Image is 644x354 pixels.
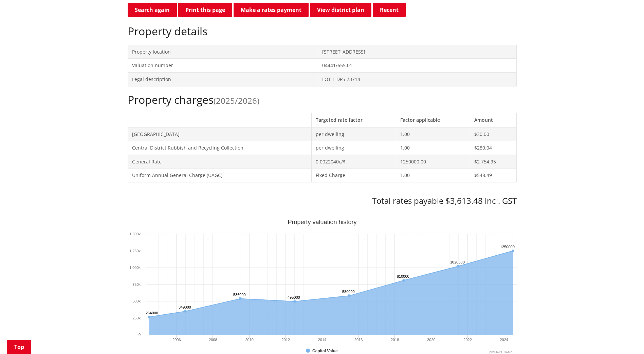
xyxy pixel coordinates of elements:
[470,141,516,155] td: $280.04
[288,219,356,225] text: Property valuation history
[396,155,470,169] td: 1250000.00
[179,305,191,309] text: 349000
[128,45,318,59] td: Property location
[214,95,259,106] span: (2025/2026)
[132,282,141,287] text: 750k
[128,196,517,206] h3: Total rates payable $3,613.48 incl. GST
[129,232,141,236] text: 1 500k
[311,113,396,127] th: Targeted rate factor
[129,249,141,253] text: 1 250k
[311,141,396,155] td: per dwelling
[396,169,470,182] td: 1.00
[396,127,470,141] td: 1.00
[128,93,517,106] h2: Property charges
[489,351,513,354] text: Chart credits: Highcharts.com
[318,72,516,86] td: LOT 1 DPS 73714
[281,338,290,342] text: 2012
[427,338,435,342] text: 2020
[178,3,232,17] button: Print this page
[311,169,396,182] td: Fixed Charge
[310,3,371,17] a: View district plan
[184,310,187,313] path: Friday, Jun 30, 12:00, 349,000. Capital Value.
[245,338,253,342] text: 2010
[128,141,311,155] td: Central District Rubbish and Recycling Collection
[613,326,637,350] iframe: Messenger Launcher
[470,127,516,141] td: $30.00
[396,141,470,155] td: 1.00
[306,348,339,354] button: Show Capital Value
[391,338,399,342] text: 2018
[318,59,516,73] td: 04441/655.01
[511,250,514,252] path: Sunday, Jun 30, 12:00, 1,250,000. Capital Value.
[128,127,311,141] td: [GEOGRAPHIC_DATA]
[146,311,158,315] text: 264000
[288,295,300,299] text: 495000
[293,300,296,303] path: Saturday, Jun 30, 12:00, 495,000. Capital Value.
[311,155,396,169] td: 0.0022040c/$
[128,59,318,73] td: Valuation number
[128,25,517,38] h2: Property details
[457,265,460,268] path: Wednesday, Jun 30, 12:00, 1,020,000. Capital Value.
[470,155,516,169] td: $2,754.95
[128,155,311,169] td: General Rate
[354,338,362,342] text: 2016
[138,333,140,337] text: 0
[172,338,181,342] text: 2006
[500,338,508,342] text: 2024
[463,338,472,342] text: 2022
[128,3,177,17] a: Search again
[128,72,318,86] td: Legal description
[234,3,309,17] a: Make a rates payment
[132,316,141,320] text: 250k
[450,260,465,264] text: 1020000
[7,340,31,354] a: Top
[402,279,405,282] path: Saturday, Jun 30, 12:00, 810,000. Capital Value.
[311,127,396,141] td: per dwelling
[148,316,150,318] path: Wednesday, Jun 30, 12:00, 264,000. Capital Value.
[132,299,141,303] text: 500k
[470,169,516,182] td: $548.49
[128,169,311,182] td: Uniform Annual General Charge (UAGC)
[318,338,326,342] text: 2014
[396,113,470,127] th: Factor applicable
[209,338,217,342] text: 2008
[318,45,516,59] td: [STREET_ADDRESS]
[342,290,355,294] text: 580000
[500,245,515,249] text: 1250000
[373,3,406,17] button: Recent
[470,113,516,127] th: Amount
[397,274,409,278] text: 810000
[129,265,141,270] text: 1 000k
[239,297,241,300] path: Tuesday, Jun 30, 12:00, 536,000. Capital Value.
[233,293,246,297] text: 536000
[348,294,350,297] path: Tuesday, Jun 30, 12:00, 580,000. Capital Value.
